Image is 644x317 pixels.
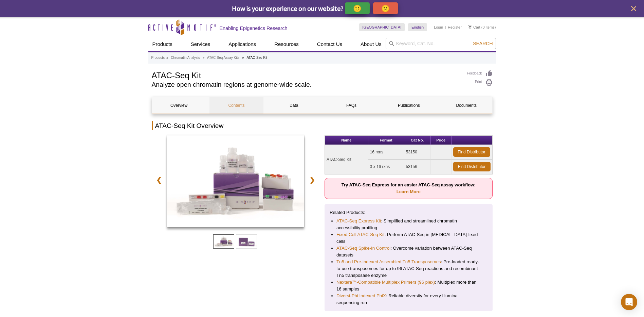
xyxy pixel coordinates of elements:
a: Products [151,55,165,61]
td: 53156 [404,160,431,174]
a: Login [434,25,443,30]
td: 53150 [404,145,431,160]
li: (0 items) [468,23,496,31]
li: : Overcome variation between ATAC-Seq datasets [336,245,481,258]
p: 🙁 [381,4,390,13]
a: Services [187,38,215,51]
a: Publications [382,97,436,114]
a: Fixed Cell ATAC-Seq Kit [336,231,385,238]
a: Overview [152,97,206,114]
li: » [203,56,205,60]
a: Chromatin Analysis [171,55,200,61]
th: Price [431,136,452,145]
li: : Simplified and streamlined chromatin accessibility profiling [336,218,481,231]
li: ATAC-Seq Kit [246,56,267,60]
a: Feedback [467,70,493,77]
a: Cart [468,25,480,30]
span: Search [473,41,493,46]
a: ❮ [152,172,166,188]
th: Cat No. [404,136,431,145]
a: Tn5 and Pre-indexed Assembled Tn5 Transposomes [336,258,441,265]
a: Contents [209,97,263,114]
a: Learn More [397,189,421,194]
li: | [445,23,446,31]
a: FAQs [324,97,378,114]
a: Data [267,97,321,114]
a: English [408,23,427,31]
a: ATAC-Seq Spike-In Control [336,245,390,252]
a: Find Distributor [453,162,491,171]
a: ❯ [305,172,319,188]
li: : Perform ATAC-Seq in [MEDICAL_DATA]-fixed cells [336,231,481,245]
p: 🙂 [353,4,362,13]
li: » [166,56,168,60]
h1: ATAC-Seq Kit [152,70,460,80]
a: ATAC-Seq Assay Kits [207,55,239,61]
td: 16 rxns [368,145,404,160]
h2: Enabling Epigenetics Research [220,25,288,31]
img: ATAC-Seq Kit [167,135,305,227]
a: ATAC-Seq Kit [167,135,305,229]
input: Keyword, Cat. No. [386,38,496,49]
a: Nextera™-Compatible Multiplex Primers (96 plex) [336,279,435,286]
a: Print [467,79,493,86]
span: How is your experience on our website? [232,4,344,13]
h2: ATAC-Seq Kit Overview [152,121,493,130]
td: ATAC-Seq Kit [325,145,368,174]
li: : Reliable diversity for every Illumina sequencing run [336,293,481,306]
th: Name [325,136,368,145]
a: Applications [224,38,260,51]
a: Register [448,25,462,30]
li: : Multiplex more than 16 samples [336,279,481,293]
a: [GEOGRAPHIC_DATA] [359,23,405,31]
p: Related Products: [330,209,487,216]
a: Documents [439,97,493,114]
th: Format [368,136,404,145]
button: Search [471,40,495,47]
a: Find Distributor [453,147,490,157]
img: Your Cart [468,25,472,29]
h2: Analyze open chromatin regions at genome-wide scale. [152,82,460,88]
a: Resources [270,38,303,51]
li: : Pre-loaded ready-to-use transposomes for up to 96 ATAC-Seq reactions and recombinant Tn5 transp... [336,258,481,279]
strong: Try ATAC-Seq Express for an easier ATAC-Seq assay workflow: [342,182,476,194]
button: close [629,4,638,13]
a: ATAC-Seq Express Kit [336,218,381,224]
a: About Us [356,38,386,51]
a: Products [148,38,177,51]
a: Contact Us [313,38,346,51]
li: » [242,56,244,60]
div: Open Intercom Messenger [621,294,637,310]
td: 3 x 16 rxns [368,160,404,174]
a: Diversi-Phi Indexed PhiX [336,293,386,299]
